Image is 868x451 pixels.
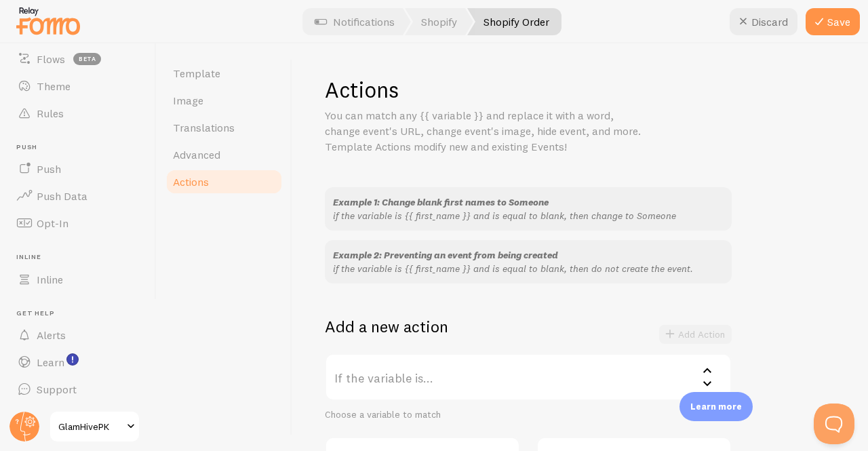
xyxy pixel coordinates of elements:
h1: Actions [325,76,835,104]
a: Inline [8,266,148,293]
a: Template [165,60,283,87]
iframe: Help Scout Beacon - Open [814,404,854,444]
span: Example 2: Preventing an event from being created [333,249,558,261]
span: Image [173,94,203,107]
span: Push [37,162,61,176]
span: beta [73,53,101,65]
div: Learn more [679,392,753,421]
a: Rules [8,100,148,127]
a: Learn [8,349,148,376]
a: Push Data [8,182,148,210]
span: Alerts [37,328,66,342]
p: if the variable is {{ first_name }} and is equal to blank, then change to Someone [333,209,724,222]
svg: <p>Watch New Feature Tutorials!</p> [66,353,79,366]
span: Push Data [37,189,87,203]
a: Push [8,155,148,182]
span: Inline [16,253,148,262]
h2: Add a new action [325,316,448,337]
a: Theme [8,73,148,100]
span: Inline [37,273,63,286]
label: If the variable is... [325,353,732,401]
span: Flows [37,52,65,66]
span: Actions [173,175,209,189]
span: Theme [37,79,71,93]
span: Translations [173,121,235,134]
a: Opt-In [8,210,148,237]
a: Advanced [165,141,283,168]
p: Learn more [690,400,742,413]
span: Opt-In [37,216,68,230]
a: Image [165,87,283,114]
span: Support [37,383,77,396]
span: Example 1: Change blank first names to Someone [333,196,549,208]
span: Rules [37,106,64,120]
p: if the variable is {{ first_name }} and is equal to blank, then do not create the event. [333,262,724,275]
span: Template [173,66,220,80]
a: Actions [165,168,283,195]
span: Get Help [16,309,148,318]
span: Advanced [173,148,220,161]
a: Alerts [8,321,148,349]
span: GlamHivePK [58,418,123,435]
span: Push [16,143,148,152]
p: You can match any {{ variable }} and replace it with a word, change event's URL, change event's i... [325,108,650,155]
div: Choose a variable to match [325,409,732,421]
span: Learn [37,355,64,369]
a: GlamHivePK [49,410,140,443]
a: Flows beta [8,45,148,73]
a: Translations [165,114,283,141]
img: fomo-relay-logo-orange.svg [14,3,82,38]
a: Support [8,376,148,403]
